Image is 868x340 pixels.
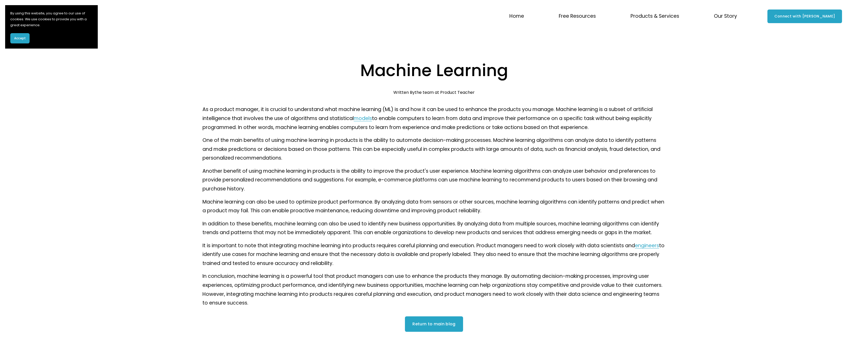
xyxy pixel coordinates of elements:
[202,59,666,82] h1: Machine Learning
[10,33,30,43] button: Accept
[202,219,666,237] p: In addition to these benefits, machine learning can also be used to identify new business opportu...
[714,12,737,21] span: Our Story
[714,12,737,21] a: folder dropdown
[5,5,98,49] section: Cookie banner
[202,136,666,163] p: One of the main benefits of using machine learning in products is the ability to automate decisio...
[202,167,666,194] p: Another benefit of using machine learning in products is the ability to improve the product's use...
[354,115,372,122] a: models
[631,12,679,21] a: folder dropdown
[202,241,666,268] p: It is important to note that integrating machine learning into products requires careful planning...
[509,12,524,21] a: Home
[202,105,666,132] p: As a product manager, it is crucial to understand what machine learning (ML) is and how it can be...
[202,272,666,307] p: In conclusion, machine learning is a powerful tool that product managers can use to enhance the p...
[393,90,475,95] div: Written By
[559,12,596,21] a: folder dropdown
[631,12,679,21] span: Products & Services
[559,12,596,21] span: Free Resources
[635,242,659,249] a: engineers
[405,316,463,332] a: Return to main blog
[767,10,842,23] a: Connect with [PERSON_NAME]
[415,89,475,95] a: the team at Product Teacher
[10,10,93,28] p: By using this website, you agree to our use of cookies. We use cookies to provide you with a grea...
[202,198,666,215] p: Machine learning can also be used to optimize product performance. By analyzing data from sensors...
[14,36,26,41] span: Accept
